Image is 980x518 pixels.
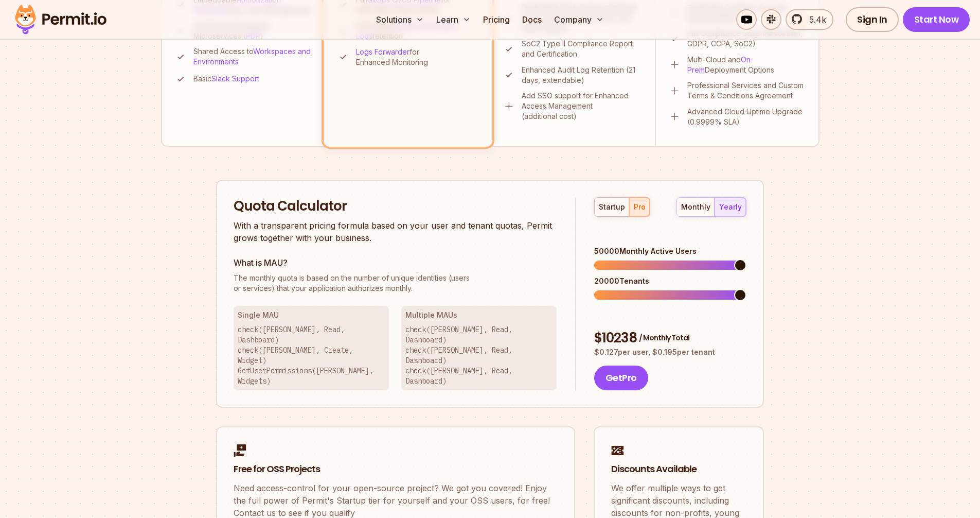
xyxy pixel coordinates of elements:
button: Solutions [372,9,428,30]
p: for Enhanced Monitoring [356,47,479,67]
a: 5.4k [786,9,833,30]
a: Sign In [846,7,899,32]
button: Company [550,9,608,30]
h2: Free for OSS Projects [234,463,558,476]
p: With a transparent pricing formula based on your user and tenant quotas, Permit grows together wi... [234,219,557,244]
p: or services) that your application authorizes monthly. [234,273,557,293]
p: Advanced Cloud Uptime Upgrade (0.9999% SLA) [687,107,806,127]
span: / Monthly Total [639,333,689,343]
div: 20000 Tenants [594,276,746,286]
h2: Discounts Available [611,463,746,476]
div: $ 10238 [594,329,746,348]
p: Multi-Cloud and Deployment Options [687,55,806,75]
h2: Quota Calculator [234,197,557,216]
p: check([PERSON_NAME], Read, Dashboard) check([PERSON_NAME], Create, Widget) GetUserPermissions([PE... [238,324,385,386]
a: Start Now [903,7,970,32]
span: 5.4k [803,13,826,26]
p: Professional Services and Custom Terms & Conditions Agreement [687,80,806,101]
span: The monthly quota is based on the number of unique identities (users [234,273,557,283]
a: Logs Forwarder [356,47,409,56]
p: $ 0.127 per user, $ 0.195 per tenant [594,347,746,357]
div: 50000 Monthly Active Users [594,246,746,256]
a: Pricing [479,9,514,30]
button: GetPro [594,366,648,390]
p: Enhanced Audit Log Retention (21 days, extendable) [522,65,643,85]
p: Add SSO support for Enhanced Access Management (additional cost) [522,91,643,122]
a: Slack Support [211,74,259,83]
button: Learn [432,9,475,30]
a: Docs [518,9,546,30]
p: Shared Access to [193,46,313,67]
a: On-Prem [687,55,754,74]
p: SoC2 Type II Compliance Report and Certification [522,39,643,59]
img: Permit logo [10,2,111,37]
a: PDP [246,31,260,40]
h3: Single MAU [238,310,385,320]
h3: What is MAU? [234,256,557,269]
p: check([PERSON_NAME], Read, Dashboard) check([PERSON_NAME], Read, Dashboard) check([PERSON_NAME], ... [405,324,553,386]
p: Basic [193,74,259,84]
div: monthly [681,202,710,212]
h3: Multiple MAUs [405,310,553,320]
div: startup [599,202,625,212]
